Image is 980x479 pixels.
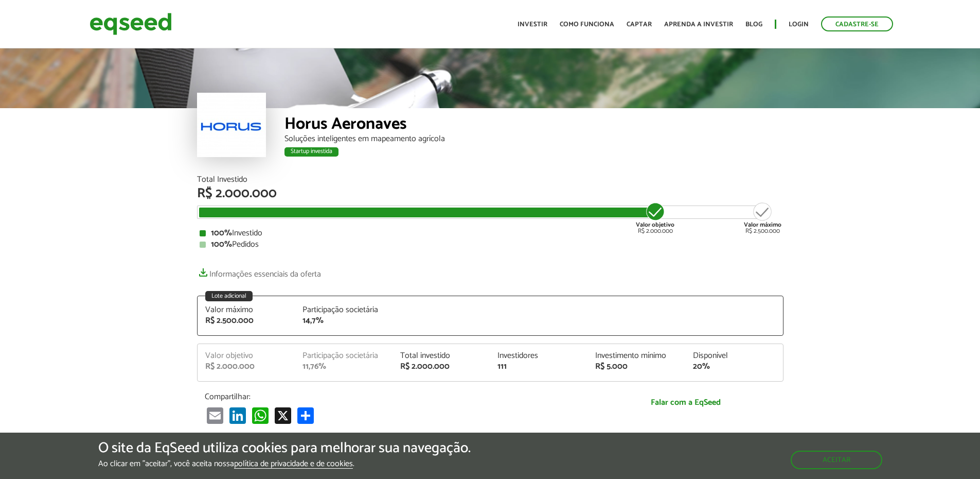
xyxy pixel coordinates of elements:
a: LinkedIn [227,407,248,424]
a: WhatsApp [250,407,271,424]
div: Valor objetivo [205,352,288,360]
div: R$ 5.000 [595,363,678,371]
div: R$ 2.000.000 [197,187,783,200]
div: R$ 2.000.000 [205,363,288,371]
a: Informações essenciais da oferta [197,264,321,279]
div: Investido [200,229,781,237]
strong: 100% [211,237,232,251]
div: Soluções inteligentes em mapeamento agrícola [284,135,783,143]
div: 14,7% [302,317,385,325]
a: Captar [627,21,652,28]
button: Aceitar [791,451,882,469]
div: 111 [497,363,580,371]
a: Cadastre-se [821,16,893,31]
a: Email [205,407,225,424]
strong: 100% [211,226,232,240]
a: Investir [518,21,547,28]
div: 11,76% [302,363,385,371]
a: Como funciona [560,21,614,28]
div: R$ 2.000.000 [636,201,674,234]
div: Investidores [497,352,580,360]
strong: Valor objetivo [636,220,674,230]
h5: O site da EqSeed utiliza cookies para melhorar sua navegação. [98,440,471,456]
a: Blog [745,21,762,28]
div: R$ 2.500.000 [744,201,781,234]
a: X [273,407,293,424]
div: R$ 2.000.000 [400,363,483,371]
div: Investimento mínimo [595,352,678,360]
div: Startup investida [284,147,338,157]
div: Disponível [693,352,775,360]
p: Compartilhar: [205,392,580,402]
div: Total Investido [197,176,783,184]
div: 20% [693,363,775,371]
div: Participação societária [302,306,385,314]
div: Total investido [400,352,483,360]
div: Participação societária [302,352,385,360]
p: Ao clicar em "aceitar", você aceita nossa . [98,459,471,469]
div: Lote adicional [205,291,253,301]
div: R$ 2.500.000 [205,317,288,325]
strong: Valor máximo [744,220,781,230]
a: Aprenda a investir [664,21,733,28]
div: Horus Aeronaves [284,116,783,135]
div: Valor máximo [205,306,288,314]
a: Compartilhar [295,407,316,424]
img: EqSeed [90,10,172,38]
a: Login [789,21,809,28]
a: política de privacidade e de cookies [234,460,353,469]
a: Falar com a EqSeed [596,392,776,413]
div: Pedidos [200,241,781,249]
